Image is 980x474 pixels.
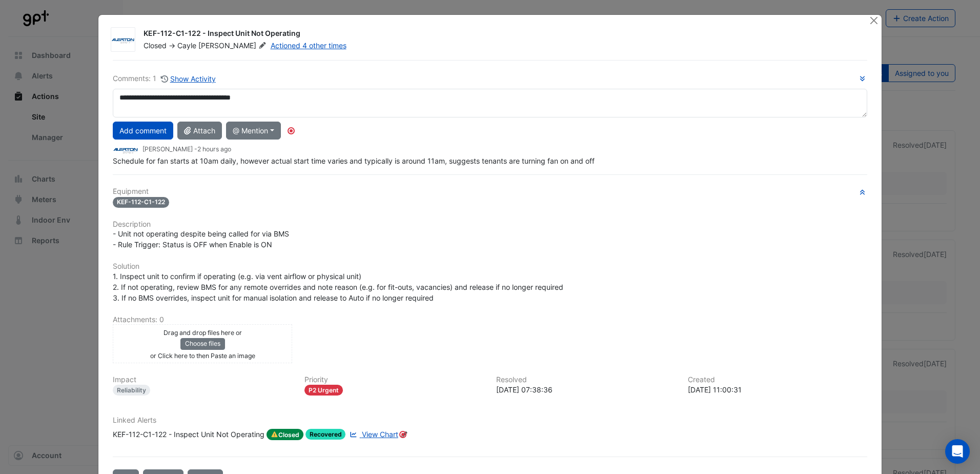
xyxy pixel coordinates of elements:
[113,229,289,249] span: - Unit not operating despite being called for via BMS - Rule Trigger: Status is OFF when Enable i...
[287,126,296,135] div: Tooltip anchor
[113,197,169,208] span: KEF-112-C1-122
[197,145,231,153] span: 2025-10-10 07:38:34
[180,338,225,349] button: Choose files
[113,122,173,140] button: Add comment
[348,429,398,440] a: View Chart
[945,439,970,464] div: Open Intercom Messenger
[362,430,398,439] span: View Chart
[113,385,150,396] div: Reliability
[496,376,676,384] h6: Resolved
[150,352,255,360] small: or Click here to then Paste an image
[398,430,407,439] div: Tooltip anchor
[198,41,268,51] span: [PERSON_NAME]
[226,122,281,140] button: @ Mention
[305,429,346,440] span: Recovered
[688,376,867,384] h6: Created
[113,416,867,425] h6: Linked Alerts
[111,35,135,45] img: Alerton
[142,145,231,154] small: [PERSON_NAME] -
[113,187,867,196] h6: Equipment
[113,429,264,440] div: KEF-112-C1-122 - Inspect Unit Not Operating
[271,41,346,50] a: Actioned 4 other times
[113,73,216,85] div: Comments: 1
[177,122,222,140] button: Attach
[304,385,343,396] div: P2 Urgent
[113,315,867,324] h6: Attachments: 0
[113,376,292,384] h6: Impact
[496,384,676,395] div: [DATE] 07:38:36
[169,41,175,50] span: ->
[164,329,242,337] small: Drag and drop files here or
[113,220,867,229] h6: Description
[869,15,880,26] button: Close
[160,73,216,85] button: Show Activity
[144,41,167,50] span: Closed
[113,272,563,302] span: 1. Inspect unit to confirm if operating (e.g. via vent airflow or physical unit) 2. If not operat...
[113,144,138,155] img: Alerton
[688,384,867,395] div: [DATE] 11:00:31
[144,28,857,41] div: KEF-112-C1-122 - Inspect Unit Not Operating
[267,429,303,440] span: Closed
[177,41,196,50] span: Cayle
[113,262,867,271] h6: Solution
[113,156,595,165] span: Schedule for fan starts at 10am daily, however actual start time varies and typically is around 1...
[304,376,484,384] h6: Priority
